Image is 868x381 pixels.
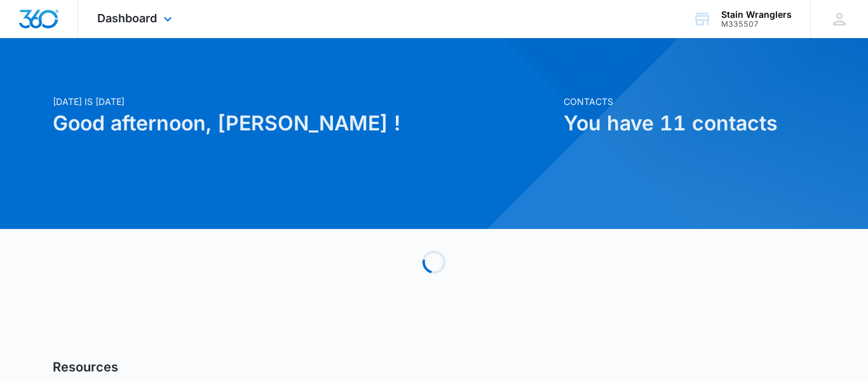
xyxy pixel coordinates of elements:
[53,108,556,139] h1: Good afternoon, [PERSON_NAME] !
[721,10,792,20] div: account name
[564,95,815,108] p: Contacts
[53,95,556,108] p: [DATE] is [DATE]
[721,20,792,29] div: account id
[53,357,815,377] h5: Resources
[564,108,815,139] h1: You have 11 contacts
[97,11,157,25] span: Dashboard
